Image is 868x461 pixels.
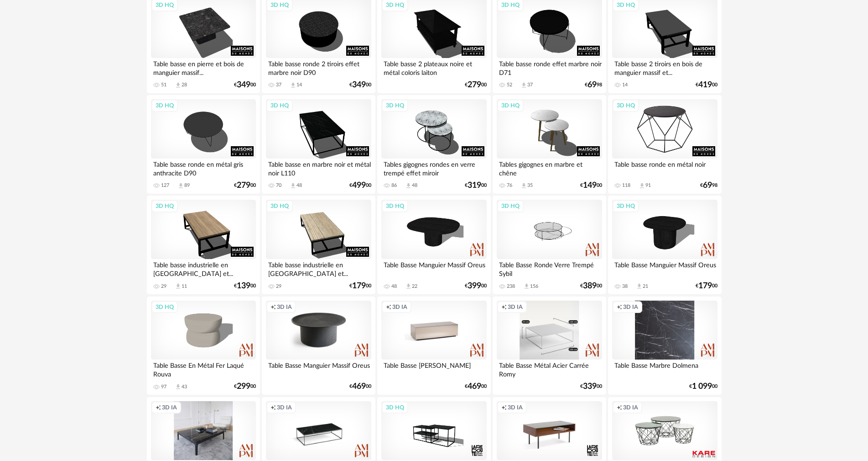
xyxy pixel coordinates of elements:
div: Table Basse Métal Acier Carrée Romy [497,360,602,378]
a: 3D HQ Table Basse En Métal Fer Laqué Rouva 97 Download icon 43 €29900 [147,297,260,395]
span: 3D IA [623,404,638,411]
span: 299 [237,383,250,390]
div: 86 [391,182,397,189]
span: Creation icon [501,404,507,411]
span: Download icon [520,82,527,89]
div: € 00 [580,182,602,189]
div: 21 [643,283,648,290]
div: 51 [161,82,166,88]
span: Download icon [290,82,296,89]
div: 29 [276,283,281,290]
span: 3D IA [162,404,177,411]
a: Creation icon 3D IA Table Basse Marbre Dolmena €1 09900 [608,297,721,395]
div: 14 [622,82,628,88]
a: 3D HQ Table Basse Manguier Massif Oreus 38 Download icon 21 €17900 [608,196,721,294]
a: Creation icon 3D IA Table Basse [PERSON_NAME] €46900 [377,297,490,395]
span: 139 [237,283,250,289]
div: € 00 [580,383,602,390]
div: 3D HQ [382,100,408,111]
div: 3D HQ [151,200,178,212]
a: 3D HQ Table Basse Manguier Massif Oreus 48 Download icon 22 €39900 [377,196,490,294]
div: 127 [161,182,169,189]
div: Table basse industrielle en [GEOGRAPHIC_DATA] et... [266,259,371,277]
div: Table Basse Manguier Massif Oreus [612,259,717,277]
div: Table Basse Marbre Dolmena [612,360,717,378]
div: € 00 [349,82,371,88]
a: 3D HQ Table basse ronde en métal gris anthracite D90 127 Download icon 89 €27900 [147,95,260,194]
div: 118 [622,182,630,189]
span: 279 [237,182,250,189]
span: Creation icon [617,303,622,311]
div: 48 [412,182,417,189]
div: Table basse en pierre et bois de manguier massif... [151,58,256,76]
div: 3D HQ [382,402,408,413]
span: 3D IA [508,303,523,311]
span: Creation icon [501,303,507,311]
span: Download icon [290,182,296,189]
div: Table Basse Manguier Massif Oreus [381,259,486,277]
div: € 00 [465,383,487,390]
span: Download icon [175,383,182,390]
div: € 00 [465,82,487,88]
div: 35 [527,182,533,189]
span: Creation icon [617,404,622,411]
div: 11 [182,283,187,290]
div: € 00 [349,182,371,189]
span: 349 [352,82,366,88]
div: 91 [645,182,651,189]
div: 37 [276,82,281,88]
span: 399 [468,283,481,289]
a: 3D HQ Tables gigognes en marbre et chêne 76 Download icon 35 €14900 [493,95,606,194]
span: 3D IA [277,404,292,411]
div: € 00 [349,283,371,289]
span: 3D IA [623,303,638,311]
div: € 98 [700,182,717,189]
a: 3D HQ Table basse en marbre noir et métal noir L110 70 Download icon 48 €49900 [262,95,375,194]
a: 3D HQ Table basse industrielle en [GEOGRAPHIC_DATA] et... 29 €17900 [262,196,375,294]
a: 3D HQ Table basse ronde en métal noir 118 Download icon 91 €6998 [608,95,721,194]
div: 52 [507,82,512,88]
div: 76 [507,182,512,189]
div: Table basse ronde 2 tiroirs effet marbre noir D90 [266,58,371,76]
span: 3D IA [277,303,292,311]
div: 48 [391,283,397,290]
span: Creation icon [270,404,276,411]
div: Table basse 2 tiroirs en bois de manguier massif et... [612,58,717,76]
span: 69 [587,82,597,88]
span: 149 [583,182,597,189]
span: Download icon [177,182,184,189]
div: 3D HQ [382,200,408,212]
div: € 00 [234,283,256,289]
span: 469 [468,383,481,390]
span: Creation icon [270,303,276,311]
span: Download icon [175,82,182,89]
div: 97 [161,384,166,390]
div: 3D HQ [151,301,178,313]
span: 349 [237,82,250,88]
div: 22 [412,283,417,290]
div: Table basse en marbre noir et métal noir L110 [266,159,371,177]
div: 28 [182,82,187,88]
div: € 00 [696,283,717,289]
div: 43 [182,384,187,390]
span: Download icon [523,283,530,290]
div: Table basse 2 plateaux noire et métal coloris laiton [381,58,486,76]
div: 14 [296,82,302,88]
span: 319 [468,182,481,189]
span: 179 [698,283,712,289]
span: 469 [352,383,366,390]
a: 3D HQ Tables gigognes rondes en verre trempé effet miroir 86 Download icon 48 €31900 [377,95,490,194]
span: 1 099 [692,383,712,390]
span: 3D IA [508,404,523,411]
span: Download icon [175,283,182,290]
div: Table Basse Ronde Verre Trempé Sybil [497,259,602,277]
div: € 98 [585,82,602,88]
div: € 00 [689,383,717,390]
span: Download icon [639,182,645,189]
a: 3D HQ Table basse industrielle en [GEOGRAPHIC_DATA] et... 29 Download icon 11 €13900 [147,196,260,294]
div: 3D HQ [497,100,524,111]
div: 37 [527,82,533,88]
div: € 00 [465,283,487,289]
div: € 00 [580,283,602,289]
span: 419 [698,82,712,88]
